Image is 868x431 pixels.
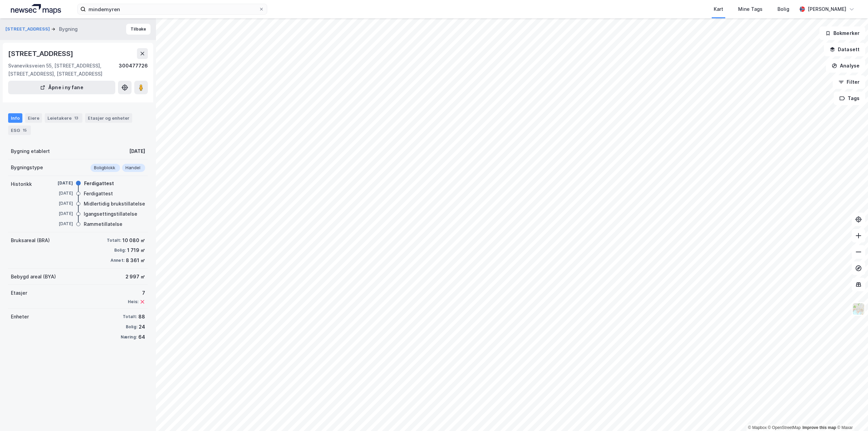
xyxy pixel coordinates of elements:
[128,289,145,297] div: 7
[46,221,73,227] div: [DATE]
[88,115,130,121] div: Etasjer og enheter
[123,314,137,319] div: Totalt:
[714,5,723,13] div: Kart
[11,180,32,188] div: Historikk
[84,200,145,208] div: Midlertidig brukstillatelse
[126,324,137,330] div: Bolig:
[122,236,145,244] div: 10 080 ㎡
[84,190,113,198] div: Ferdigattest
[139,323,145,331] div: 24
[84,220,122,228] div: Rammetillatelse
[834,398,868,431] div: Kontrollprogram for chat
[121,334,137,340] div: Næring:
[45,113,82,123] div: Leietakere
[8,81,115,94] button: Åpne i ny fane
[21,127,28,134] div: 15
[748,425,767,430] a: Mapbox
[738,5,763,13] div: Mine Tags
[803,425,836,430] a: Improve this map
[46,211,73,217] div: [DATE]
[768,425,801,430] a: OpenStreetMap
[852,302,865,315] img: Z
[11,313,29,321] div: Enheter
[114,248,126,253] div: Bolig:
[138,333,145,341] div: 64
[59,25,78,33] div: Bygning
[834,398,868,431] iframe: Chat Widget
[8,125,31,135] div: ESG
[126,256,145,265] div: 8 361 ㎡
[11,163,43,172] div: Bygningstype
[834,92,865,105] button: Tags
[808,5,846,13] div: [PERSON_NAME]
[11,289,27,297] div: Etasjer
[8,62,119,78] div: Svaneviksveien 55, [STREET_ADDRESS], [STREET_ADDRESS], [STREET_ADDRESS]
[11,147,50,155] div: Bygning etablert
[777,5,789,13] div: Bolig
[11,273,56,281] div: Bebygd areal (BYA)
[46,190,73,196] div: [DATE]
[84,210,137,218] div: Igangsettingstillatelse
[129,147,145,155] div: [DATE]
[11,236,50,244] div: Bruksareal (BRA)
[25,113,42,123] div: Eiere
[119,62,148,78] div: 300477726
[73,115,80,121] div: 13
[5,26,51,33] button: [STREET_ADDRESS]
[86,4,259,14] input: Søk på adresse, matrikkel, gårdeiere, leietakere eller personer
[46,180,73,186] div: [DATE]
[826,59,865,73] button: Analyse
[8,113,22,123] div: Info
[125,273,145,281] div: 2 997 ㎡
[824,43,865,56] button: Datasett
[128,299,138,305] div: Heis:
[126,24,151,35] button: Tilbake
[833,75,865,89] button: Filter
[11,4,61,14] img: logo.a4113a55bc3d86da70a041830d287a7e.svg
[138,313,145,321] div: 88
[84,179,114,188] div: Ferdigattest
[127,246,145,254] div: 1 719 ㎡
[111,258,124,263] div: Annet:
[8,48,75,59] div: [STREET_ADDRESS]
[107,238,121,243] div: Totalt:
[46,200,73,207] div: [DATE]
[820,26,865,40] button: Bokmerker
